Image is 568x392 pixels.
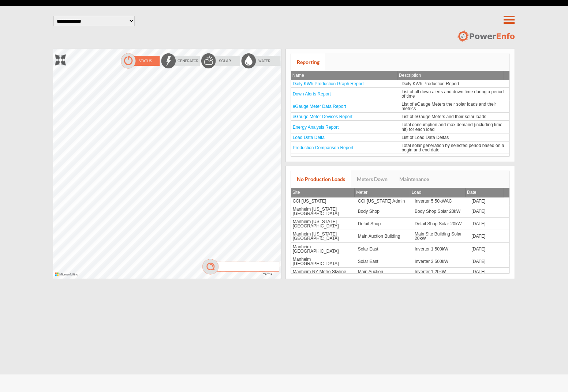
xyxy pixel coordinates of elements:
td: Main Site Building Solar 20kW [413,230,470,242]
th: Date [466,188,504,197]
th: Description [397,71,504,80]
a: Microsoft Bing [55,274,80,277]
td: List of several types of alerts [400,154,509,162]
img: zoom.png [55,54,66,65]
td: Manheim [GEOGRAPHIC_DATA] [291,243,356,255]
td: Manheim [US_STATE][GEOGRAPHIC_DATA] [291,230,356,242]
a: Meters Down [351,170,393,188]
th: Load [410,188,466,197]
th: Name [291,71,397,80]
td: Inverter 1 500kW [413,243,470,255]
td: Detail Shop Solar 20kW [413,218,470,230]
td: Manheim [US_STATE][GEOGRAPHIC_DATA] [291,218,356,230]
a: eGauge Meter Data Report [293,104,346,109]
span: Meter [356,190,367,195]
td: Main Auction Building [356,230,413,242]
a: Reporting [291,53,325,71]
td: Daily KWh Production Report [400,80,509,88]
th: Site [291,188,355,197]
a: Site Alerts [293,155,313,161]
a: Down Alerts Report [293,91,331,97]
th: Meter [355,188,410,197]
td: List of eGauge Meters and their solar loads [400,113,509,121]
td: Manheim [GEOGRAPHIC_DATA] [291,255,356,268]
td: Body Shop [356,205,413,218]
td: [DATE] [470,218,509,230]
td: List of eGauge Meters their solar loads and their metrics [400,100,509,113]
a: eGauge Meter Devices Report [293,114,352,119]
td: Inverter 5 50kWAC [413,197,470,205]
a: Daily KWh Production Graph Report [293,81,364,86]
td: List of Load Data Deltas [400,133,509,142]
img: energyOff.png [160,53,201,69]
span: Date [467,190,477,195]
span: Description [399,73,421,78]
td: [DATE] [470,230,509,242]
a: Maintenance [393,170,435,188]
td: Total consumption and max demand (including time hit) for each load [400,121,509,133]
a: Energy Analysis Report [293,125,339,130]
td: [DATE] [470,205,509,218]
img: mag.png [201,259,281,275]
td: Solar East [356,243,413,255]
img: solarOff.png [201,53,241,69]
a: Production Comparison Report [293,145,354,150]
td: Detail Shop [356,218,413,230]
td: List of all down alerts and down time during a period of time [400,88,509,100]
td: CCI [US_STATE] Admin [356,197,413,205]
td: Manheim [US_STATE][GEOGRAPHIC_DATA] [291,205,356,218]
td: [DATE] [470,197,509,205]
img: logo [457,30,515,42]
td: [DATE] [470,243,509,255]
a: No Production Loads [291,170,351,188]
td: Total solar generation by selected period based on a begin and end date [400,142,509,154]
td: Body Shop Solar 20kW [413,205,470,218]
td: Solar East [356,255,413,268]
td: CCI [US_STATE] [291,197,356,205]
img: statusOn.png [120,53,160,69]
span: Site [292,190,300,195]
img: waterOff.png [241,53,281,69]
span: Load [412,190,422,195]
a: Load Data Delta [293,135,325,140]
span: Name [292,73,304,78]
td: Inverter 3 500kW [413,255,470,268]
td: [DATE] [470,255,509,268]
